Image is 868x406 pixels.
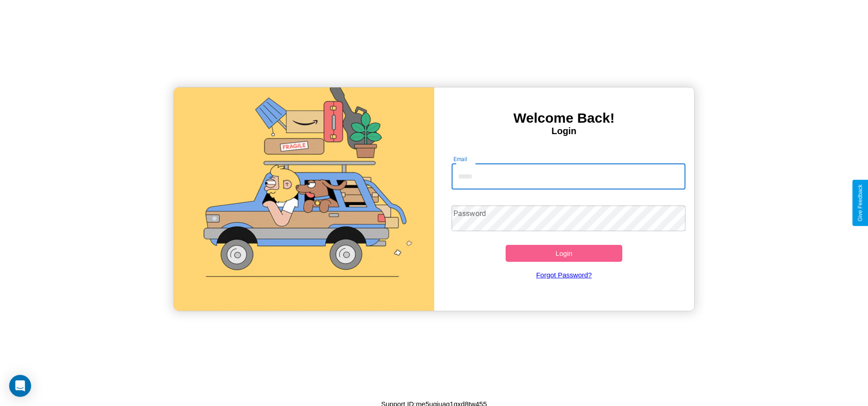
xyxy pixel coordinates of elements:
button: Login [506,245,623,262]
label: Email [453,155,468,163]
h3: Welcome Back! [434,110,694,126]
h4: Login [434,126,694,136]
div: Open Intercom Messenger [9,375,31,397]
div: Give Feedback [857,184,863,222]
a: Forgot Password? [447,262,681,288]
img: gif [174,87,434,311]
